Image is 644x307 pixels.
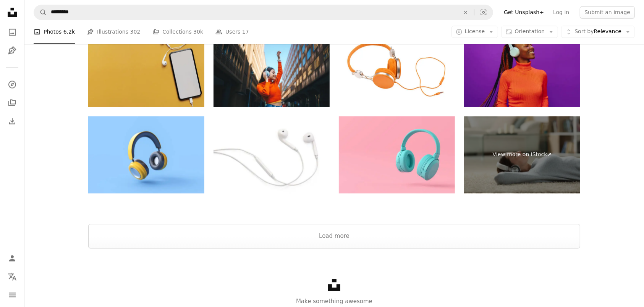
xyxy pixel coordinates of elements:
a: Explore [5,77,20,92]
a: Log in [549,6,574,18]
a: Home — Unsplash [5,5,20,21]
button: Sort byRelevance [561,26,635,38]
a: Log in / Sign up [5,250,20,266]
a: Get Unsplash+ [499,6,549,18]
span: Sort by [574,29,594,35]
button: Visual search [474,5,493,19]
a: Photos [5,24,20,40]
a: Illustrations [5,43,20,58]
button: Clear [457,5,474,19]
a: Collections [5,95,20,110]
img: Top view blank screen smartphone with headset on yellow leather top table, copy space. [88,29,204,107]
img: Colorful background with happy woman listening to music on headphones [464,29,580,107]
span: License [465,29,485,35]
img: Monochromatic blue wireless headphone on pink background with copy space [339,116,455,194]
button: License [451,26,498,38]
img: Headphones (Clipping Path) [339,29,455,107]
a: Download History [5,113,20,129]
a: Collections 30k [152,20,203,44]
img: Young woman dancing with headphones in an urban setting [214,29,330,107]
button: Submit an image [580,6,635,18]
p: Make something awesome [24,297,644,306]
button: Search Unsplash [34,5,47,19]
button: Load more [88,224,580,248]
a: Illustrations 302 [87,20,140,44]
span: 17 [242,28,249,36]
button: Menu [5,287,20,302]
button: Language [5,269,20,284]
button: Orientation [501,26,558,38]
a: Users 17 [215,20,249,44]
img: 3D rendering of Wireless headphones on blue background. [88,116,204,194]
span: 30k [193,28,203,36]
img: white earphones isolated on white background with clipping path [214,116,330,194]
span: 302 [130,28,141,36]
form: Find visuals sitewide [34,5,493,20]
a: View more on iStock↗ [464,116,580,194]
span: Orientation [515,29,545,35]
span: Relevance [574,28,621,36]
